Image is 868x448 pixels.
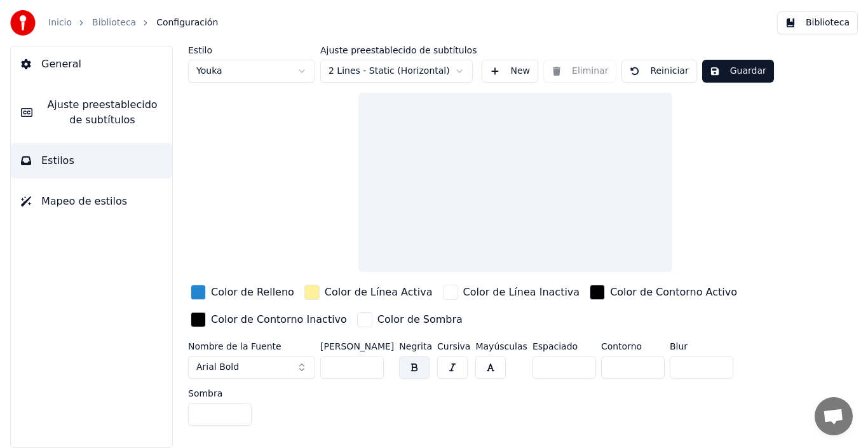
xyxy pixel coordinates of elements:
[377,312,463,327] div: Color de Sombra
[702,60,774,83] button: Guardar
[610,285,737,300] div: Color de Contorno Activo
[670,342,733,351] label: Blur
[532,342,596,351] label: Espaciado
[621,60,696,83] button: Reiniciar
[10,10,36,36] img: youka
[482,60,538,83] button: New
[302,282,435,302] button: Color de Línea Activa
[188,389,252,398] label: Sombra
[320,342,394,351] label: [PERSON_NAME]
[440,282,583,302] button: Color de Línea Inactiva
[11,143,172,179] button: Estilos
[43,97,162,128] span: Ajuste preestablecido de subtítulos
[188,282,297,302] button: Color de Relleno
[320,46,477,55] label: Ajuste preestablecido de subtítulos
[463,285,580,300] div: Color de Línea Inactiva
[777,11,858,34] button: Biblioteca
[188,309,349,330] button: Color de Contorno Inactivo
[156,17,218,29] span: Configuración
[41,153,74,168] span: Estilos
[211,312,347,327] div: Color de Contorno Inactivo
[601,342,665,351] label: Contorno
[325,285,433,300] div: Color de Línea Activa
[211,285,294,300] div: Color de Relleno
[437,342,470,351] label: Cursiva
[11,87,172,138] button: Ajuste preestablecido de subtítulos
[48,17,72,29] a: Inicio
[41,57,81,72] span: General
[11,46,172,82] button: General
[399,342,432,351] label: Negrita
[355,309,465,330] button: Color de Sombra
[815,397,853,435] div: Chat abierto
[92,17,136,29] a: Biblioteca
[48,17,218,29] nav: breadcrumb
[41,194,127,209] span: Mapeo de estilos
[475,342,527,351] label: Mayúsculas
[587,282,740,302] button: Color de Contorno Activo
[196,361,239,374] span: Arial Bold
[188,46,315,55] label: Estilo
[11,184,172,219] button: Mapeo de estilos
[188,342,315,351] label: Nombre de la Fuente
